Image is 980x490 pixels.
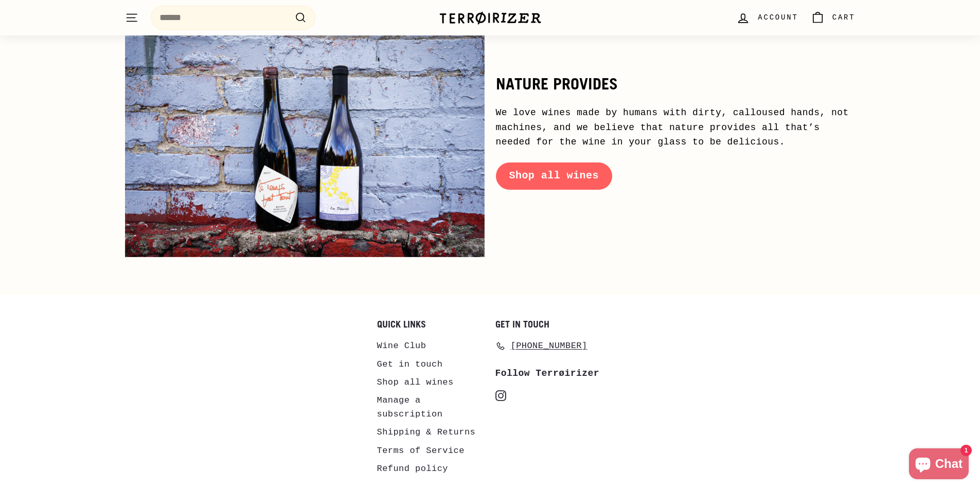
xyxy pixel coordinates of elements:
a: Get in touch [377,355,443,373]
p: We love wines made by humans with dirty, calloused hands, not machines, and we believe that natur... [496,105,856,150]
a: Account [730,3,804,33]
h2: nature provides [496,75,856,93]
span: [PHONE_NUMBER] [511,339,587,353]
a: Shipping & Returns [377,423,476,441]
a: Shop all wines [377,373,454,391]
span: Cart [832,12,856,23]
a: Manage a subscription [377,391,485,423]
div: Follow Terrøirizer [495,366,603,381]
a: Shop all wines [496,162,612,189]
inbox-online-store-chat: Shopify online store chat [906,448,972,482]
h2: Quick links [377,319,485,330]
a: Refund policy [377,460,448,478]
h2: Get in touch [495,319,603,330]
a: Cart [805,3,862,33]
a: Terms of Service [377,442,465,460]
span: Account [758,12,798,23]
a: [PHONE_NUMBER] [495,337,587,355]
a: Wine Club [377,337,426,355]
